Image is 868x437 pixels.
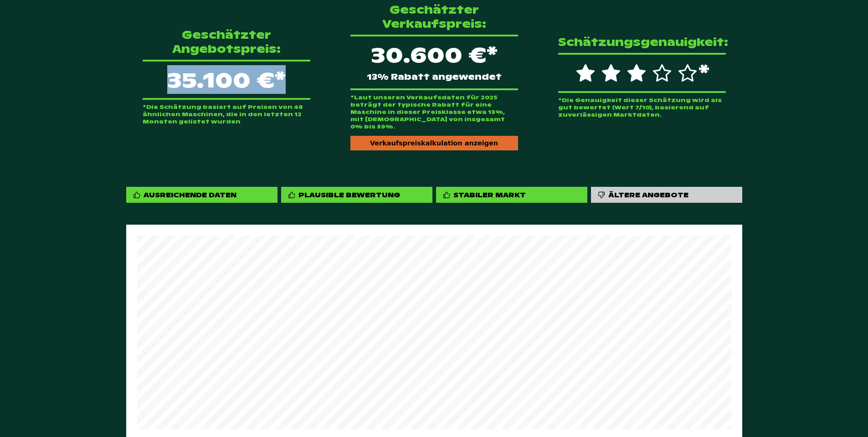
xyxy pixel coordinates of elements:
div: 30.600 €* [350,35,518,90]
div: Ausreichende Daten [144,190,236,199]
p: 35.100 €* [143,60,310,100]
div: Ältere Angebote [608,190,688,199]
p: *Die Genauigkeit dieser Schätzung wird als gut bewertet (Wert 7/10), basierend auf zuverlässigen ... [558,97,726,118]
div: Plausible Bewertung [298,190,400,199]
p: *Laut unseren Verkaufsdaten für 2025 beträgt der typische Rabatt für eine Maschine in dieser Prei... [350,94,518,130]
div: Plausible Bewertung [281,187,432,203]
div: Stabiler Markt [436,187,587,203]
div: Ältere Angebote [591,187,742,203]
span: 13% Rabatt angewendet [367,73,502,81]
div: Stabiler Markt [453,190,526,199]
p: Geschätzter Verkaufspreis: [350,3,518,31]
div: Ausreichende Daten [126,187,277,203]
div: Verkaufspreiskalkulation anzeigen [350,136,518,150]
p: Geschätzter Angebotspreis: [143,28,310,56]
p: *Die Schätzung basiert auf Preisen von 48 ähnlichen Maschinen, die in den letzten 12 Monaten geli... [143,103,310,125]
p: Schätzungsgenauigkeit: [558,35,726,49]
